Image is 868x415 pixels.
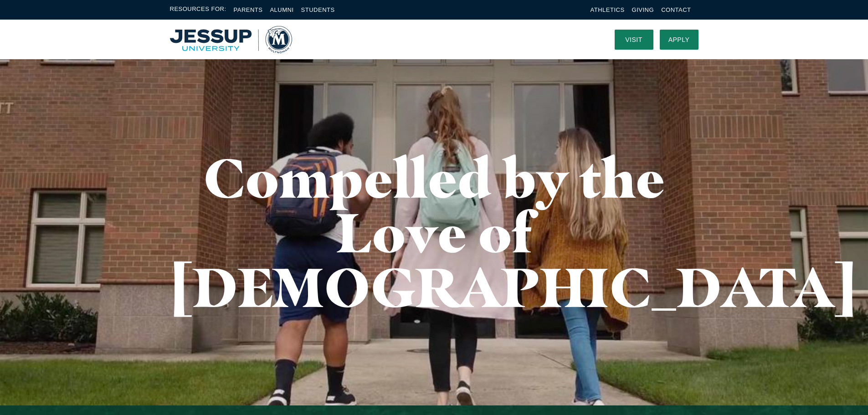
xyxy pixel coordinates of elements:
[170,5,226,15] span: Resources For:
[591,6,625,13] a: Athletics
[632,6,654,13] a: Giving
[170,26,292,53] img: Multnomah University Logo
[660,30,699,50] a: Apply
[661,6,691,13] a: Contact
[170,26,292,53] a: Home
[301,6,335,13] a: Students
[234,6,263,13] a: Parents
[170,150,699,314] h1: Compelled by the Love of [DEMOGRAPHIC_DATA]
[615,30,653,50] a: Visit
[270,6,293,13] a: Alumni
